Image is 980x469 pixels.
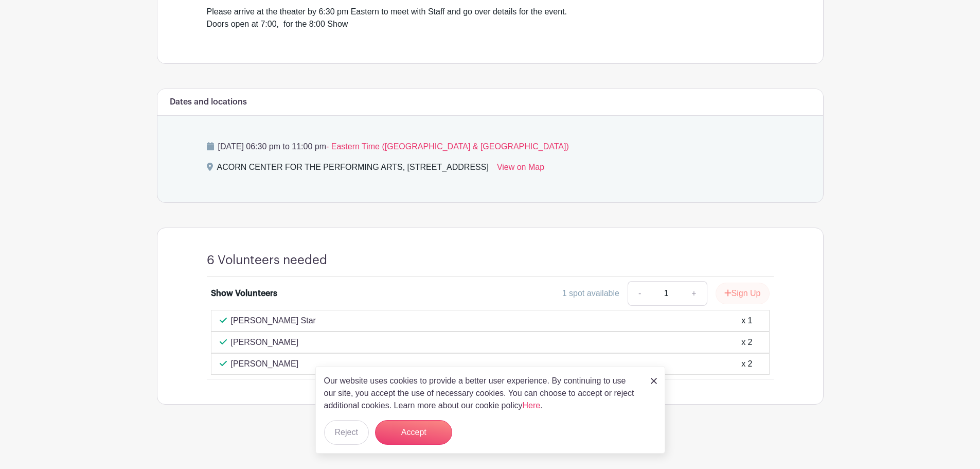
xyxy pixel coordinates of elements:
[211,287,277,300] div: Show Volunteers
[651,378,657,384] img: close_button-5f87c8562297e5c2d7936805f587ecaba9071eb48480494691a3f1689db116b3.svg
[207,253,327,268] h4: 6 Volunteers needed
[326,142,569,151] span: - Eastern Time ([GEOGRAPHIC_DATA] & [GEOGRAPHIC_DATA])
[523,401,541,410] a: Here
[207,141,774,153] p: [DATE] 06:30 pm to 11:00 pm
[562,287,619,300] div: 1 spot available
[741,358,752,370] div: x 2
[231,358,299,370] p: [PERSON_NAME]
[497,161,544,178] a: View on Map
[741,315,752,327] div: x 1
[231,336,299,349] p: [PERSON_NAME]
[324,420,369,445] button: Reject
[207,6,774,30] div: Please arrive at the theater by 6:30 pm Eastern to meet with Staff and go over details for the ev...
[628,281,651,306] a: -
[741,336,752,349] div: x 2
[375,420,452,445] button: Accept
[217,161,489,178] div: ACORN CENTER FOR THE PERFORMING ARTS, [STREET_ADDRESS]
[681,281,707,306] a: +
[231,315,316,327] p: [PERSON_NAME] Star
[170,97,247,107] h6: Dates and locations
[716,283,770,304] button: Sign Up
[324,375,640,412] p: Our website uses cookies to provide a better user experience. By continuing to use our site, you ...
